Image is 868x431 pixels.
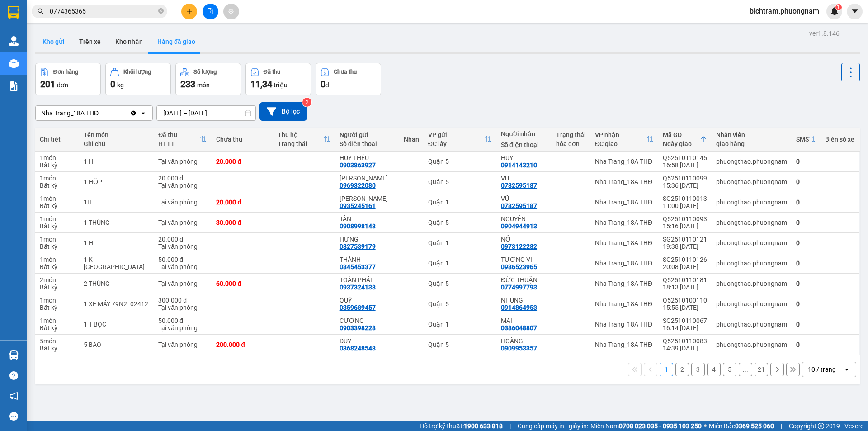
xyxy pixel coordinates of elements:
[278,131,323,138] div: Thu hộ
[796,341,816,348] div: 0
[792,128,821,152] th: Toggle SortBy
[716,300,787,308] div: phuongthao.phuongnam
[501,284,537,291] div: 0774997793
[663,284,707,291] div: 18:13 [DATE]
[40,175,75,182] div: 1 món
[595,178,654,185] div: Nha Trang_18A THĐ
[663,297,707,304] div: Q52510100110
[40,304,75,311] div: Bất kỳ
[175,63,241,95] button: Số lượng233món
[663,215,707,223] div: Q52510110093
[35,31,72,52] button: Kho gửi
[501,223,537,230] div: 0904944913
[556,131,586,138] div: Trạng thái
[223,4,239,19] button: aim
[154,128,212,152] th: Toggle SortBy
[40,136,75,143] div: Chi tiết
[8,6,19,19] img: logo-vxr
[716,199,787,206] div: phuongthao.phuongnam
[595,280,654,287] div: Nha Trang_18A THĐ
[663,345,707,352] div: 14:39 [DATE]
[663,236,707,243] div: SG2510110121
[501,276,547,284] div: ĐỨC THUẬN
[40,236,75,243] div: 1 món
[595,219,654,226] div: Nha Trang_18A THĐ
[501,243,537,250] div: 0973122282
[150,31,203,52] button: Hàng đã giao
[424,128,496,152] th: Toggle SortBy
[796,178,816,185] div: 0
[180,79,195,90] span: 233
[501,215,547,223] div: NGUYÊN
[742,5,826,17] span: bichtram.phuongnam
[38,8,44,14] span: search
[40,161,75,169] div: Bất kỳ
[825,136,854,143] div: Biển số xe
[40,324,75,332] div: Bất kỳ
[41,109,99,118] div: Nha Trang_18A THĐ
[595,341,654,348] div: Nha Trang_18A THĐ
[663,276,707,284] div: Q52510110181
[340,215,395,223] div: TÂN
[35,63,101,95] button: Đơn hàng201đơn
[84,341,149,348] div: 5 BAO
[837,4,840,10] span: 1
[123,69,151,75] div: Khối lượng
[663,202,707,209] div: 11:00 [DATE]
[40,154,75,161] div: 1 món
[40,243,75,250] div: Bất kỳ
[835,4,842,10] sup: 1
[9,371,18,380] span: question-circle
[340,284,376,291] div: 0937324138
[9,392,18,400] span: notification
[595,321,654,328] div: Nha Trang_18A THĐ
[84,280,149,287] div: 2 THÙNG
[675,363,689,376] button: 2
[501,263,537,270] div: 0986523965
[334,69,357,75] div: Chưa thu
[501,324,537,332] div: 0386048807
[428,239,492,246] div: Quận 1
[117,81,124,89] span: kg
[40,345,75,352] div: Bất kỳ
[158,341,207,348] div: Tại văn phòng
[72,31,108,52] button: Trên xe
[501,202,537,209] div: 0782595187
[428,140,485,147] div: ĐC lấy
[158,131,200,138] div: Đã thu
[40,263,75,270] div: Bất kỳ
[595,239,654,246] div: Nha Trang_18A THĐ
[428,300,492,308] div: Quận 5
[428,341,492,348] div: Quận 5
[501,175,547,182] div: VŨ
[619,422,702,430] strong: 0708 023 035 - 0935 103 250
[9,350,19,360] img: warehouse-icon
[663,175,707,182] div: Q52510110099
[723,363,736,376] button: 5
[340,195,395,202] div: VŨ KHANH
[108,31,150,52] button: Kho nhận
[84,158,149,165] div: 1 H
[796,136,809,143] div: SMS
[50,6,156,16] input: Tìm tên, số ĐT hoặc mã đơn
[158,199,207,206] div: Tại văn phòng
[158,182,207,189] div: Tại văn phòng
[501,161,537,169] div: 0914143210
[755,363,768,376] button: 21
[595,131,646,138] div: VP nhận
[186,8,193,14] span: plus
[158,297,207,304] div: 300.000 đ
[40,79,55,90] span: 201
[340,175,395,182] div: PHƯỚC TOÀN
[660,363,673,376] button: 1
[340,154,395,161] div: HUY THÊU
[340,345,376,352] div: 0368248548
[663,243,707,250] div: 19:38 [DATE]
[105,63,171,95] button: Khối lượng0kg
[40,276,75,284] div: 2 món
[716,260,787,267] div: phuongthao.phuongnam
[663,195,707,202] div: SG2510110013
[501,337,547,345] div: HOÀNG
[53,69,78,75] div: Đơn hàng
[796,239,816,246] div: 0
